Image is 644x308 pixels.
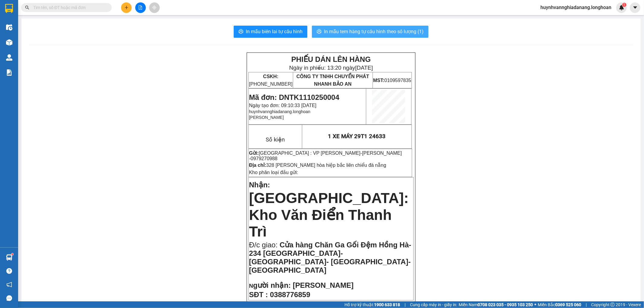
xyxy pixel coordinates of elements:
button: file-add [135,2,146,13]
span: CÔNG TY TNHH CHUYỂN PHÁT NHANH BẢO AN [296,74,369,87]
strong: 0708 023 035 - 0935 103 250 [478,302,533,307]
span: [PERSON_NAME] - [249,151,402,161]
span: [GEOGRAPHIC_DATA] : VP [PERSON_NAME] [259,151,360,156]
button: caret-down [630,2,640,13]
strong: Địa chỉ: [249,163,266,168]
img: warehouse-icon [6,24,12,30]
strong: SĐT : [249,291,268,299]
span: 328 [PERSON_NAME] hòa hiệp bắc liên chiểu đà nẵng [266,163,386,168]
span: gười nhận: [253,281,291,289]
span: [PERSON_NAME] [293,281,354,289]
span: 1 XE MÁY 29T1 24633 [328,133,386,140]
span: [DATE] [355,65,373,71]
strong: Gửi: [249,151,259,156]
strong: N [249,283,291,289]
strong: PHIẾU DÁN LÊN HÀNG [40,3,120,11]
span: printer [239,29,243,35]
span: aim [152,5,156,10]
span: Số kiện [266,136,285,143]
span: [PERSON_NAME] [249,115,284,120]
sup: 1 [622,3,626,7]
span: 1 [623,3,625,7]
span: Kho phân loại đầu gửi: [249,170,298,175]
span: 0109597835 [373,78,411,83]
span: | [586,301,587,308]
strong: CSKH: [263,74,278,79]
span: caret-down [633,5,638,10]
img: warehouse-icon [6,54,12,61]
span: question-circle [6,268,12,274]
span: Miền Bắc [538,301,581,308]
span: Miền Nam [459,301,533,308]
img: solution-icon [6,69,12,76]
span: In mẫu biên lai tự cấu hình [246,28,303,35]
span: CÔNG TY TNHH CHUYỂN PHÁT NHANH BẢO AN [53,21,111,31]
img: warehouse-icon [6,39,12,46]
span: [PHONE_NUMBER] [249,74,293,87]
span: Ngày in phiếu: 13:20 ngày [289,65,373,71]
input: Tìm tên, số ĐT hoặc mã đơn [33,4,104,11]
img: icon-new-feature [619,5,624,10]
button: aim [149,2,160,13]
span: | [405,301,405,308]
span: - [249,151,402,161]
span: Cung cấp máy in - giấy in: [410,301,457,308]
span: huynhvannghiadanang.longhoan [249,109,310,114]
span: plus [124,5,129,10]
span: ⚪️ [534,303,536,306]
span: Cửa hàng Chăn Ga Gối Đệm Hồng Hà- 234 [GEOGRAPHIC_DATA]- [GEOGRAPHIC_DATA]- [GEOGRAPHIC_DATA]- [G... [249,241,411,274]
span: Ngày tạo đơn: 09:10:33 [DATE] [249,103,316,108]
span: Đ/c giao: [249,241,280,249]
span: Ngày in phiếu: 11:21 ngày [38,12,122,18]
button: printerIn mẫu biên lai tự cấu hình [234,26,307,38]
img: warehouse-icon [6,254,12,261]
span: copyright [610,303,615,307]
button: printerIn mẫu tem hàng tự cấu hình theo số lượng (1) [312,26,428,38]
span: 0979270988 [251,156,277,161]
span: Hỗ trợ kỹ thuật: [344,301,400,308]
span: [GEOGRAPHIC_DATA]: Kho Văn Điển Thanh Trì [249,190,409,240]
span: [PHONE_NUMBER] [2,21,46,31]
strong: 1900 633 818 [374,302,400,307]
span: message [6,295,12,301]
sup: 1 [11,253,13,255]
span: notification [6,282,12,287]
strong: CSKH: [17,21,32,26]
span: In mẫu tem hàng tự cấu hình theo số lượng (1) [324,28,424,35]
span: Mã đơn: DNTK1110250004 [249,93,339,101]
button: plus [121,2,132,13]
span: huynhvannghiadanang.longhoan [536,4,616,11]
span: 0388776859 [270,291,310,299]
strong: 0369 525 060 [555,302,581,307]
img: logo-vxr [5,4,13,13]
span: Nhận: [249,181,270,189]
span: printer [317,29,322,35]
strong: MST: [373,78,384,83]
strong: PHIẾU DÁN LÊN HÀNG [291,55,371,63]
span: search [25,5,29,10]
span: Mã đơn: DNTK1110250005 [2,37,93,45]
span: file-add [138,5,143,10]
